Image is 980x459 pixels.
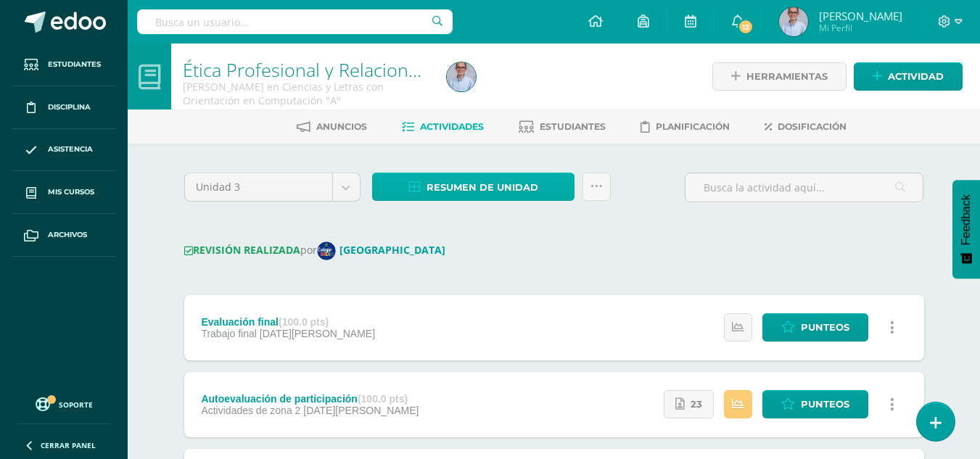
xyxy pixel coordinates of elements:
a: Disciplina [12,86,116,129]
a: Archivos [12,214,116,257]
span: Punteos [801,314,849,341]
strong: (100.0 pts) [358,393,408,405]
span: Anuncios [316,121,367,132]
a: Estudiantes [12,44,116,86]
img: 54d5abf9b2742d70e04350d565128aa6.png [779,7,808,36]
span: Actividades [420,121,484,132]
span: Cerrar panel [41,440,96,450]
span: Planificación [656,121,730,132]
span: 23 [691,391,702,418]
span: Feedback [960,194,973,245]
a: Punteos [762,313,868,342]
span: Mis cursos [48,186,94,198]
a: Asistencia [12,129,116,172]
span: Punteos [801,391,849,418]
button: Feedback - Mostrar encuesta [952,180,980,278]
a: Actividades [402,115,484,138]
input: Busca la actividad aquí... [685,173,923,202]
a: 23 [664,390,714,418]
img: 9802ebbe3653d46ccfe4ee73d49c38f1.png [317,241,336,260]
div: por [184,241,924,260]
span: Estudiantes [48,59,101,70]
a: Unidad 3 [185,173,360,201]
span: Soporte [59,400,93,410]
a: Soporte [17,394,110,413]
a: [GEOGRAPHIC_DATA] [317,243,451,257]
strong: REVISIÓN REALIZADA [184,243,300,257]
strong: (100.0 pts) [279,316,329,328]
a: Estudiantes [519,115,606,138]
a: Resumen de unidad [372,173,575,201]
strong: [GEOGRAPHIC_DATA] [339,243,445,257]
a: Herramientas [712,62,847,91]
input: Busca un usuario... [137,9,453,34]
a: Actividad [854,62,963,91]
span: [DATE][PERSON_NAME] [260,328,375,339]
a: Mis cursos [12,171,116,214]
span: Trabajo final [201,328,257,339]
span: [PERSON_NAME] [819,9,902,23]
span: Resumen de unidad [427,174,538,201]
h1: Ética Profesional y Relaciones Humanas [183,59,429,80]
img: 54d5abf9b2742d70e04350d565128aa6.png [447,62,476,91]
a: Ética Profesional y Relaciones Humanas [183,57,511,82]
div: Evaluación final [201,316,375,328]
a: Planificación [641,115,730,138]
span: Actividad [888,63,944,90]
div: Quinto Quinto Bachillerato en Ciencias y Letras con Orientación en Computación 'A' [183,80,429,107]
span: Actividades de zona 2 [201,405,300,416]
span: Herramientas [746,63,828,90]
a: Punteos [762,390,868,418]
span: Asistencia [48,144,93,155]
span: Unidad 3 [196,173,321,201]
span: Mi Perfil [819,22,902,34]
span: Disciplina [48,102,91,113]
div: Autoevaluación de participación [201,393,419,405]
a: Anuncios [297,115,367,138]
span: [DATE][PERSON_NAME] [303,405,419,416]
a: Dosificación [765,115,847,138]
span: Estudiantes [540,121,606,132]
span: Archivos [48,229,87,241]
span: 12 [738,19,754,35]
span: Dosificación [778,121,847,132]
